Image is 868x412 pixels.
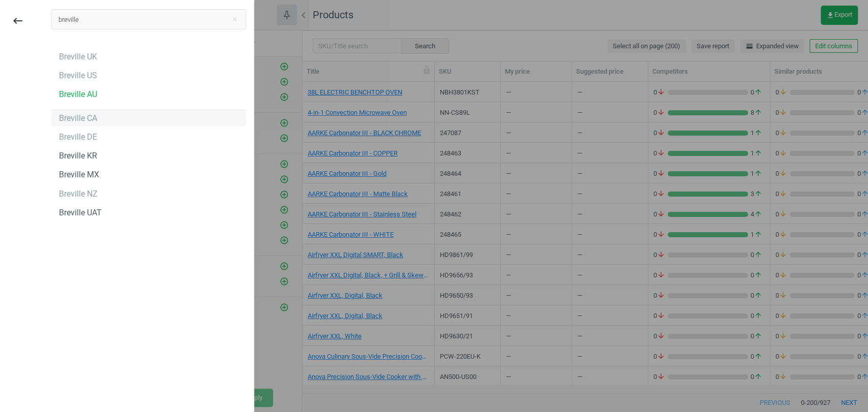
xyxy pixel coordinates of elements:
div: Breville US [59,70,97,81]
div: Breville MX [59,169,99,180]
i: keyboard_backspace [12,15,24,27]
div: Breville DE [59,132,97,143]
input: Search campaign [51,9,246,29]
div: Breville NZ [59,188,98,200]
button: keyboard_backspace [6,9,29,33]
div: Breville KR [59,150,97,162]
button: Close [227,15,242,24]
div: Breville CA [59,113,97,124]
div: Breville UK [59,51,97,62]
div: Breville UAT [59,207,102,218]
div: Breville AU [59,89,97,100]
